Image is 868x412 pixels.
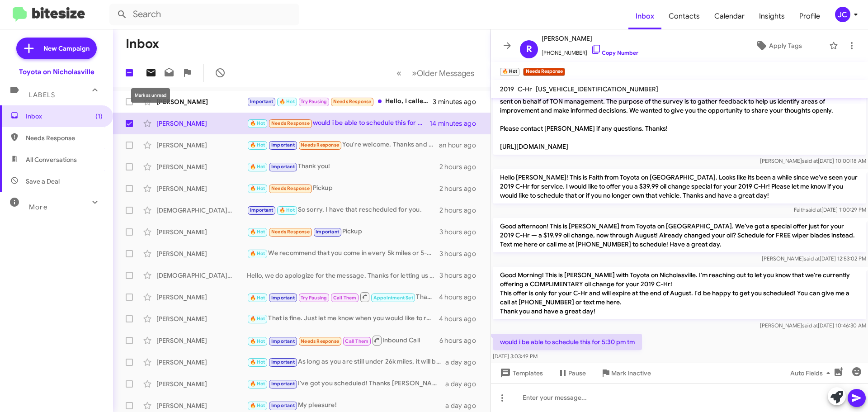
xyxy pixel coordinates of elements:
span: 🔥 Hot [250,164,265,170]
button: JC [827,7,858,22]
span: Important [271,338,295,344]
span: said at [806,206,821,213]
a: Inbox [628,3,661,29]
span: [PERSON_NAME] [DATE] 10:46:30 AM [760,322,866,329]
div: 3 minutes ago [433,97,483,106]
div: Thank you! [247,161,439,172]
span: Needs Response [301,338,339,344]
span: 🔥 Hot [250,142,265,148]
span: Older Messages [417,68,474,78]
a: Insights [752,3,792,29]
span: [PHONE_NUMBER] [542,44,638,57]
span: 🔥 Hot [250,381,265,387]
span: 2019 [500,85,514,93]
span: Needs Response [26,133,103,142]
span: [DATE] 3:03:49 PM [493,353,538,360]
div: [PERSON_NAME] [156,314,247,323]
span: Needs Response [301,142,339,148]
div: 4 hours ago [439,314,483,323]
span: Needs Response [333,99,372,104]
div: My pleasure! [247,400,445,411]
div: [PERSON_NAME] [156,119,247,128]
button: Pause [550,365,593,381]
span: Apply Tags [769,38,802,54]
span: 🔥 Hot [250,338,265,344]
div: [PERSON_NAME] [156,249,247,258]
button: Apply Tags [732,38,825,54]
span: Needs Response [271,120,310,126]
span: 🔥 Hot [250,359,265,365]
div: 2 hours ago [439,162,483,171]
div: Hello, we do apologize for the message. Thanks for letting us know, we will update our records! H... [247,271,439,280]
span: 🔥 Hot [250,295,265,301]
div: [PERSON_NAME] [156,293,247,302]
a: Copy Number [591,49,638,56]
a: Contacts [661,3,707,29]
small: 🔥 Hot [500,68,519,76]
span: Labels [29,91,55,99]
div: 2 hours ago [439,184,483,193]
div: an hour ago [439,141,483,150]
div: 2 hours ago [439,206,483,215]
div: I've got you scheduled! Thanks [PERSON_NAME], have a great day! [247,379,445,389]
span: Needs Response [271,185,310,191]
span: Important [271,403,295,408]
span: All Conversations [26,155,77,164]
span: Call Them [333,295,357,301]
div: [PERSON_NAME] [156,97,247,106]
div: We recommend that you come in every 5k miles or 5-6 months. Whichever one you hit first. [247,248,439,259]
small: Needs Response [523,68,565,76]
div: [PERSON_NAME] [156,336,247,345]
a: New Campaign [16,38,97,59]
span: Calendar [707,3,752,29]
span: New Campaign [43,44,90,53]
span: Try Pausing [301,295,327,301]
nav: Page navigation example [392,64,480,82]
button: Mark Inactive [593,365,658,381]
span: 🔥 Hot [250,403,265,408]
div: [PERSON_NAME] [156,401,247,410]
div: JC [835,7,850,22]
div: 3 hours ago [439,249,483,258]
div: 4 hours ago [439,293,483,302]
span: 🔥 Hot [250,120,265,126]
span: [US_VEHICLE_IDENTIFICATION_NUMBER] [536,85,658,93]
div: [PERSON_NAME] [156,379,247,388]
span: Templates [498,365,543,381]
span: Important [271,359,295,365]
span: Needs Response [271,229,310,235]
button: Auto Fields [783,365,841,381]
span: Auto Fields [790,365,834,381]
span: Save a Deal [26,177,60,186]
span: 🔥 Hot [250,185,265,191]
div: a day ago [445,379,483,388]
a: Profile [792,3,827,29]
div: That is fine. Just let me know when you would like to rescheduled. [247,313,439,324]
span: Important [271,164,295,170]
span: 🔥 Hot [279,207,295,213]
span: Important [271,295,295,301]
div: Toyota on Nicholasville [19,67,94,76]
button: Previous [391,64,407,82]
div: [PERSON_NAME] [156,162,247,171]
p: Good Morning! This is [PERSON_NAME] with Toyota on Nicholasville. I'm reaching out to let you kno... [493,267,866,319]
div: So sorry, I have that rescheduled for you. [247,205,439,215]
span: Appointment Set [373,295,413,301]
span: Call Them [345,338,368,344]
div: Thank you [247,291,439,303]
button: Next [406,64,480,82]
span: Mark Inactive [611,365,651,381]
div: 14 minutes ago [429,119,483,128]
span: Important [271,381,295,387]
span: 🔥 Hot [279,99,295,104]
div: [PERSON_NAME] [156,184,247,193]
p: Hello, please complete the survey below. This is intended for Toyota on Nicholasville main shop/q... [493,84,866,155]
span: » [412,67,417,79]
div: Inbound Call [247,335,439,346]
span: 🔥 Hot [250,229,265,235]
p: would i be able to schedule this for 5:30 pm tm [493,334,642,350]
div: [PERSON_NAME] [156,227,247,237]
input: Search [109,4,299,25]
